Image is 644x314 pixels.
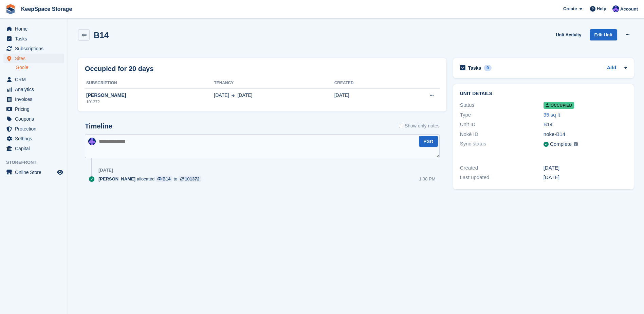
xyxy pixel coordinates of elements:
[214,92,229,99] span: [DATE]
[156,176,172,182] a: B14
[574,142,578,146] img: icon-info-grey-7440780725fd019a000dd9b08b2336e03edf1995a4989e88bcd33f0948082b44.svg
[399,122,440,129] label: Show only notes
[460,101,544,109] div: Status
[597,5,606,12] span: Help
[15,34,56,43] span: Tasks
[460,130,544,138] div: Nokē ID
[460,174,544,181] div: Last updated
[56,168,64,176] a: Preview store
[3,24,64,34] a: menu
[15,104,56,114] span: Pricing
[460,164,544,172] div: Created
[544,121,627,128] div: B14
[544,112,560,118] a: 35 sq ft
[15,54,56,63] span: Sites
[3,144,64,153] a: menu
[544,164,627,172] div: [DATE]
[544,102,574,109] span: Occupied
[88,138,96,145] img: Chloe Clark
[3,168,64,177] a: menu
[468,65,481,71] h2: Tasks
[3,85,64,94] a: menu
[620,6,638,13] span: Account
[3,34,64,43] a: menu
[163,176,171,182] div: B14
[5,4,16,14] img: stora-icon-8386f47178a22dfd0bd8f6a31ec36ba5ce8667c1dd55bd0f319d3a0aa187defe.svg
[15,85,56,94] span: Analytics
[550,140,572,148] div: Complete
[3,75,64,84] a: menu
[15,44,56,53] span: Subscriptions
[15,114,56,124] span: Coupons
[15,144,56,153] span: Capital
[607,64,616,72] a: Add
[544,130,627,138] div: noke-B14
[419,136,438,147] button: Post
[185,176,199,182] div: 101372
[3,114,64,124] a: menu
[419,176,435,182] div: 1:38 PM
[3,104,64,114] a: menu
[237,92,252,99] span: [DATE]
[334,78,395,89] th: Created
[94,31,109,40] h2: B14
[3,124,64,134] a: menu
[98,168,113,173] div: [DATE]
[214,78,334,89] th: Tenancy
[179,176,201,182] a: 101372
[3,54,64,63] a: menu
[612,5,619,12] img: Chloe Clark
[16,64,64,71] a: Goole
[15,134,56,143] span: Settings
[85,99,214,105] div: 101372
[553,29,584,40] a: Unit Activity
[18,3,75,15] a: KeepSpace Storage
[15,24,56,34] span: Home
[460,91,627,97] h2: Unit details
[3,94,64,104] a: menu
[85,92,214,99] div: [PERSON_NAME]
[98,176,205,182] div: allocated to
[15,168,56,177] span: Online Store
[85,64,153,74] h2: Occupied for 20 days
[85,78,214,89] th: Subscription
[484,65,492,71] div: 0
[460,121,544,128] div: Unit ID
[15,75,56,84] span: CRM
[6,159,68,166] span: Storefront
[460,111,544,119] div: Type
[590,29,617,40] a: Edit Unit
[98,176,135,182] span: [PERSON_NAME]
[334,88,395,109] td: [DATE]
[3,44,64,53] a: menu
[460,140,544,149] div: Sync status
[85,122,112,130] h2: Timeline
[3,134,64,143] a: menu
[399,122,403,129] input: Show only notes
[15,124,56,134] span: Protection
[544,174,627,181] div: [DATE]
[15,94,56,104] span: Invoices
[563,5,577,12] span: Create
